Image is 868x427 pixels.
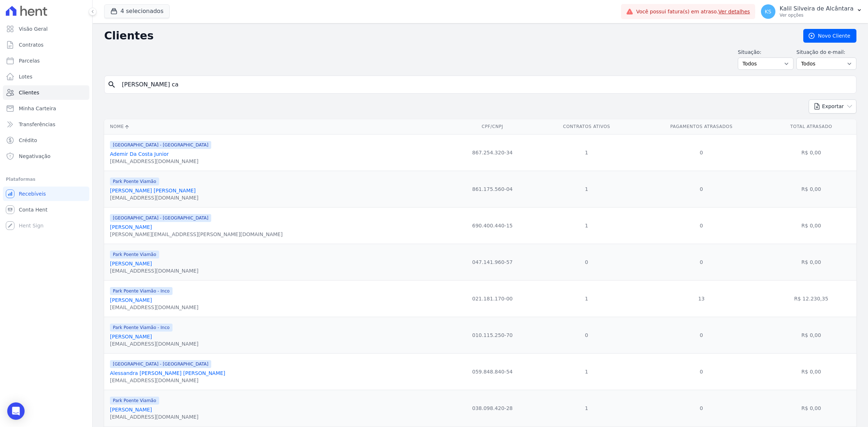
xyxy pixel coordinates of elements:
[637,390,766,426] td: 0
[766,207,856,244] td: R$ 0,00
[448,317,536,353] td: 010.115.250-70
[110,397,159,405] span: Park Poente Viamão
[110,151,169,157] a: Ademir Da Costa Junior
[19,57,40,64] span: Parcelas
[637,119,766,134] th: Pagamentos Atrasados
[637,134,766,171] td: 0
[766,134,856,171] td: R$ 0,00
[3,38,89,52] a: Contratos
[19,137,37,144] span: Crédito
[104,29,792,42] h2: Clientes
[780,12,854,18] p: Ver opções
[3,69,89,84] a: Lotes
[536,390,637,426] td: 1
[110,297,152,303] a: [PERSON_NAME]
[637,280,766,317] td: 13
[766,280,856,317] td: R$ 12.230,35
[110,370,225,376] a: Alessandra [PERSON_NAME] [PERSON_NAME]
[536,171,637,207] td: 1
[110,178,159,185] span: Park Poente Viamão
[19,153,51,160] span: Negativação
[19,89,39,96] span: Clientes
[110,251,159,259] span: Park Poente Viamão
[104,4,170,18] button: 4 selecionados
[448,171,536,207] td: 861.175.560-04
[110,304,199,311] div: [EMAIL_ADDRESS][DOMAIN_NAME]
[104,119,448,134] th: Nome
[796,48,856,56] label: Situação do e-mail:
[110,158,211,165] div: [EMAIL_ADDRESS][DOMAIN_NAME]
[780,5,854,12] p: Kalil Silveira de Alcântara
[110,214,211,222] span: [GEOGRAPHIC_DATA] - [GEOGRAPHIC_DATA]
[536,317,637,353] td: 0
[19,105,56,112] span: Minha Carteira
[110,224,152,230] a: [PERSON_NAME]
[110,413,199,420] div: [EMAIL_ADDRESS][DOMAIN_NAME]
[110,141,211,149] span: [GEOGRAPHIC_DATA] - [GEOGRAPHIC_DATA]
[3,117,89,132] a: Transferências
[448,207,536,244] td: 690.400.440-15
[19,190,46,197] span: Recebíveis
[118,77,853,92] input: Buscar por nome, CPF ou e-mail
[19,121,55,128] span: Transferências
[766,244,856,280] td: R$ 0,00
[766,171,856,207] td: R$ 0,00
[110,334,152,340] a: [PERSON_NAME]
[766,119,856,134] th: Total Atrasado
[803,29,856,43] a: Novo Cliente
[6,175,86,184] div: Plataformas
[765,9,771,14] span: KS
[448,134,536,171] td: 867.254.320-34
[448,119,536,134] th: CPF/CNPJ
[738,48,793,56] label: Situação:
[110,188,196,193] a: [PERSON_NAME] [PERSON_NAME]
[809,99,856,114] button: Exportar
[3,149,89,163] a: Negativação
[110,194,199,201] div: [EMAIL_ADDRESS][DOMAIN_NAME]
[110,267,199,274] div: [EMAIL_ADDRESS][DOMAIN_NAME]
[766,317,856,353] td: R$ 0,00
[110,231,282,238] div: [PERSON_NAME][EMAIL_ADDRESS][PERSON_NAME][DOMAIN_NAME]
[3,133,89,148] a: Crédito
[637,244,766,280] td: 0
[766,353,856,390] td: R$ 0,00
[110,324,173,332] span: Park Poente Viamão - Inco
[7,402,25,420] div: Open Intercom Messenger
[536,119,637,134] th: Contratos Ativos
[637,317,766,353] td: 0
[536,134,637,171] td: 1
[536,207,637,244] td: 1
[3,22,89,36] a: Visão Geral
[766,390,856,426] td: R$ 0,00
[110,407,152,413] a: [PERSON_NAME]
[110,287,173,295] span: Park Poente Viamão - Inco
[3,85,89,100] a: Clientes
[110,340,199,347] div: [EMAIL_ADDRESS][DOMAIN_NAME]
[755,1,868,22] button: KS Kalil Silveira de Alcântara Ver opções
[110,377,225,384] div: [EMAIL_ADDRESS][DOMAIN_NAME]
[19,25,48,33] span: Visão Geral
[448,353,536,390] td: 059.848.840-54
[3,187,89,201] a: Recebíveis
[19,41,43,48] span: Contratos
[3,101,89,116] a: Minha Carteira
[536,244,637,280] td: 0
[448,390,536,426] td: 038.098.420-28
[637,171,766,207] td: 0
[718,9,750,14] a: Ver detalhes
[3,202,89,217] a: Conta Hent
[448,244,536,280] td: 047.141.960-57
[536,353,637,390] td: 1
[637,353,766,390] td: 0
[3,54,89,68] a: Parcelas
[110,261,152,266] a: [PERSON_NAME]
[536,280,637,317] td: 1
[448,280,536,317] td: 021.181.170-00
[637,207,766,244] td: 0
[19,73,33,80] span: Lotes
[19,206,47,213] span: Conta Hent
[107,80,116,89] i: search
[636,8,750,16] span: Você possui fatura(s) em atraso.
[110,360,211,368] span: [GEOGRAPHIC_DATA] - [GEOGRAPHIC_DATA]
